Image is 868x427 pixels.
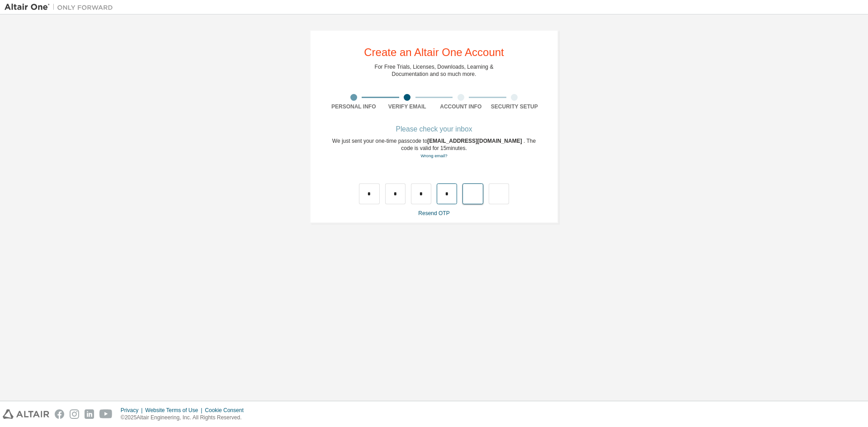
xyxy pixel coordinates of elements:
[121,407,145,414] div: Privacy
[5,3,118,12] img: Altair One
[434,103,488,110] div: Account Info
[3,409,49,419] img: altair_logo.svg
[99,409,113,419] img: youtube.svg
[121,414,249,422] p: © 2025 Altair Engineering, Inc. All Rights Reserved.
[327,103,381,110] div: Personal Info
[327,137,541,160] div: We just sent your one-time passcode to . The code is valid for 15 minutes.
[55,409,64,419] img: facebook.svg
[488,103,542,110] div: Security Setup
[327,127,541,132] div: Please check your inbox
[205,407,249,414] div: Cookie Consent
[381,103,434,110] div: Verify Email
[85,409,94,419] img: linkedin.svg
[420,153,447,158] a: Go back to the registration form
[70,409,79,419] img: instagram.svg
[145,407,205,414] div: Website Terms of Use
[418,210,449,216] a: Resend OTP
[375,63,494,78] div: For Free Trials, Licenses, Downloads, Learning & Documentation and so much more.
[427,138,524,144] span: [EMAIL_ADDRESS][DOMAIN_NAME]
[364,47,504,58] div: Create an Altair One Account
